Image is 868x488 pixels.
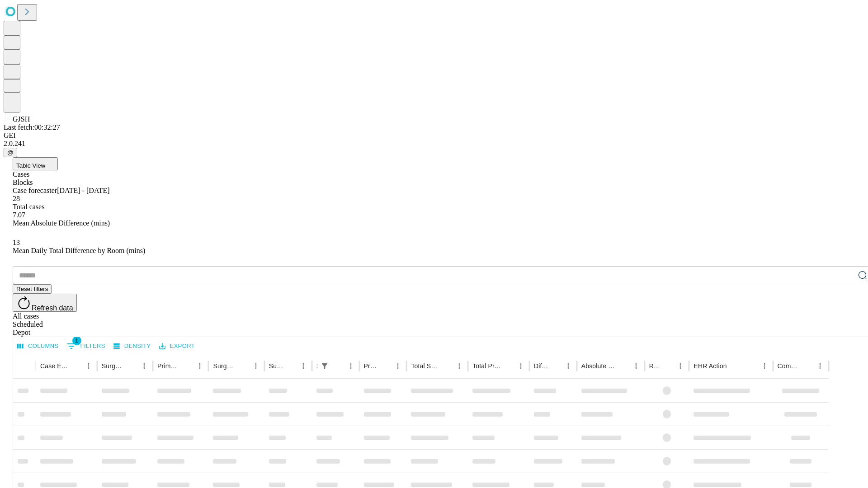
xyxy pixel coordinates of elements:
button: Sort [549,360,562,372]
div: 2.0.241 [4,140,864,148]
button: Sort [801,360,814,372]
button: Sort [728,360,741,372]
button: Menu [344,360,357,372]
span: [DATE] - [DATE] [57,187,109,194]
button: Menu [674,360,687,372]
span: Reset filters [16,286,48,292]
span: 1 [72,336,81,345]
span: 7.07 [13,211,25,219]
div: EHR Action [693,362,726,370]
div: Surgery Date [269,362,283,370]
div: Absolute Difference [581,362,616,370]
div: GEI [4,131,864,140]
button: Menu [392,360,404,372]
button: Menu [250,360,262,372]
button: Menu [82,360,95,372]
span: Mean Daily Total Difference by Room (mins) [13,247,145,254]
button: Menu [453,360,466,372]
button: Menu [630,360,642,372]
div: Comments [778,362,800,370]
button: Sort [617,360,630,372]
button: Sort [284,360,297,372]
button: Sort [440,360,453,372]
button: Sort [70,360,82,372]
div: Total Scheduled Duration [411,362,439,370]
button: Sort [125,360,138,372]
button: Table View [13,157,58,170]
button: Menu [514,360,527,372]
span: Refresh data [32,304,73,312]
button: Menu [758,360,771,372]
button: Menu [138,360,151,372]
button: Menu [562,360,575,372]
button: Density [111,339,153,353]
button: Menu [193,360,206,372]
button: Export [157,339,197,353]
span: @ [7,149,14,156]
span: GJSH [13,115,30,123]
button: Sort [661,360,674,372]
div: 1 active filter [318,360,331,372]
button: Show filters [65,339,108,353]
button: Sort [181,360,193,372]
button: @ [4,148,17,157]
div: Resolved in EHR [649,362,661,370]
button: Sort [332,360,344,372]
button: Menu [814,360,826,372]
button: Sort [379,360,392,372]
div: Predicted In Room Duration [364,362,378,370]
span: Last fetch: 00:32:27 [4,123,60,131]
div: Case Epic Id [40,362,69,370]
button: Menu [297,360,310,372]
span: Table View [16,162,45,169]
span: 13 [13,239,20,246]
button: Refresh data [13,294,77,312]
div: Scheduled In Room Duration [316,362,317,370]
button: Select columns [15,339,61,353]
div: Surgery Name [213,362,236,370]
span: Mean Absolute Difference (mins) [13,219,110,227]
button: Show filters [318,360,331,372]
button: Sort [237,360,250,372]
div: Total Predicted Duration [472,362,501,370]
span: Case forecaster [13,187,57,194]
div: Difference [534,362,548,370]
div: Primary Service [157,362,180,370]
span: Total cases [13,203,44,211]
button: Reset filters [13,284,52,294]
button: Sort [502,360,514,372]
div: Surgeon Name [102,362,124,370]
span: 28 [13,195,20,202]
